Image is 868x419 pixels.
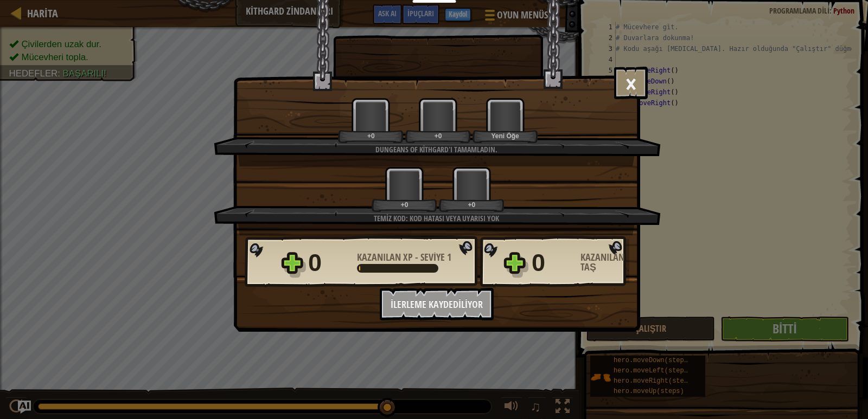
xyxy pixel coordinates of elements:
div: +0 [340,132,401,140]
div: +0 [407,132,469,140]
div: 0 [532,246,574,280]
span: Kazanılan XP [357,250,415,264]
div: Dungeans of Kithgard'ı tamamladın. [265,144,608,155]
div: +0 [441,201,502,209]
div: Kazanılan Taş [580,253,629,272]
button: × [614,67,648,99]
div: Temiz kod: kod hatası veya uyarısı yok [265,213,608,224]
div: Yeni Öğe [475,132,536,140]
span: 1 [447,250,451,264]
div: +0 [374,201,435,209]
div: 0 [308,246,350,280]
div: - [357,253,451,262]
span: Seviye [418,250,447,264]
